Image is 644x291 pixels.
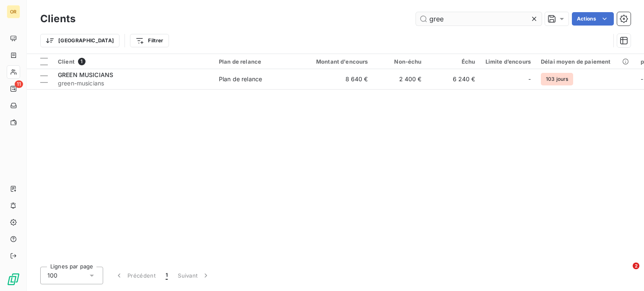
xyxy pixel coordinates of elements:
[301,69,373,89] td: 8 640 €
[58,58,75,65] span: Client
[373,69,427,89] td: 2 400 €
[7,5,20,18] div: OR
[166,271,168,280] span: 1
[161,267,173,284] button: 1
[130,34,169,47] button: Filtrer
[427,69,480,89] td: 6 240 €
[541,58,631,65] div: Délai moyen de paiement
[486,58,531,65] div: Limite d’encours
[641,75,643,82] span: -
[110,267,161,284] button: Précédent
[432,58,475,65] div: Échu
[219,75,262,83] div: Plan de relance
[572,12,614,26] button: Actions
[541,73,573,85] span: 103 jours
[47,271,57,280] span: 100
[528,75,531,83] span: -
[40,11,75,26] h3: Clients
[40,34,119,47] button: [GEOGRAPHIC_DATA]
[378,58,422,65] div: Non-échu
[58,79,209,88] span: green-musicians
[615,263,636,283] iframe: Intercom live chat
[306,58,368,65] div: Montant d'encours
[15,80,23,88] span: 11
[78,58,86,65] span: 1
[219,58,296,65] div: Plan de relance
[173,267,215,284] button: Suivant
[7,273,20,286] img: Logo LeanPay
[416,12,542,26] input: Rechercher
[633,263,639,269] span: 2
[58,71,113,78] span: GREEN MUSICIANS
